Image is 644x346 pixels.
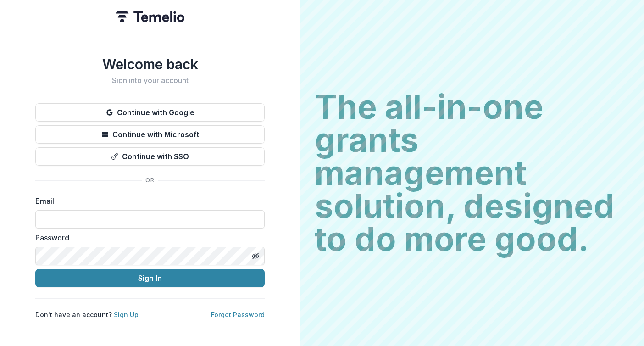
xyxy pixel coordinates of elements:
label: Password [35,232,259,243]
h1: Welcome back [35,56,265,73]
a: Forgot Password [211,311,265,318]
button: Continue with Google [35,103,265,122]
img: Temelio [116,11,184,22]
label: Email [35,195,259,206]
button: Sign In [35,269,265,287]
button: Continue with Microsoft [35,125,265,144]
button: Continue with SSO [35,147,265,166]
a: Sign Up [114,311,139,318]
h2: Sign into your account [35,76,265,85]
p: Don't have an account? [35,310,139,319]
button: Toggle password visibility [248,249,263,263]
